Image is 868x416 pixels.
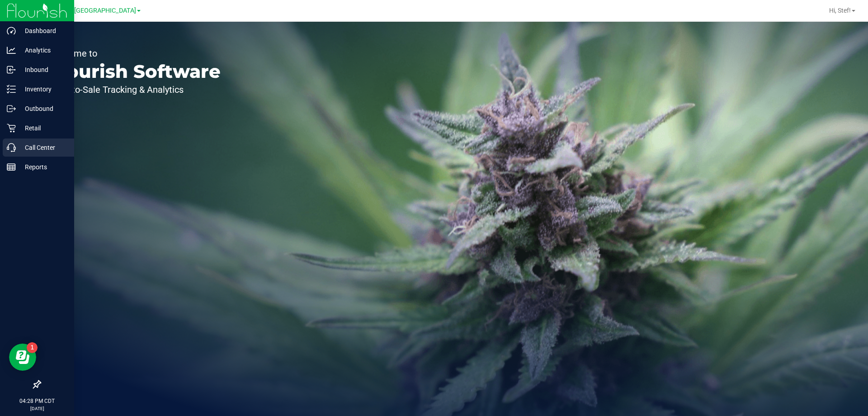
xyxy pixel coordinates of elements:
[829,7,851,14] span: Hi, Stef!
[16,123,70,134] p: Retail
[49,62,221,81] p: Flourish Software
[49,85,221,94] p: Seed-to-Sale Tracking & Analytics
[16,64,70,75] p: Inbound
[44,7,136,14] span: TX Austin [GEOGRAPHIC_DATA]
[16,142,70,153] p: Call Center
[16,25,70,36] p: Dashboard
[16,103,70,114] p: Outbound
[7,104,16,113] inline-svg: Outbound
[7,143,16,152] inline-svg: Call Center
[7,163,16,172] inline-svg: Reports
[7,46,16,55] inline-svg: Analytics
[7,26,16,35] inline-svg: Dashboard
[27,342,38,353] iframe: Resource center unread badge
[16,84,70,95] p: Inventory
[4,397,70,405] p: 04:28 PM CDT
[16,162,70,172] p: Reports
[7,65,16,74] inline-svg: Inbound
[4,405,70,412] p: [DATE]
[49,49,221,58] p: Welcome to
[7,85,16,94] inline-svg: Inventory
[16,45,70,56] p: Analytics
[9,344,36,371] iframe: Resource center
[7,124,16,133] inline-svg: Retail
